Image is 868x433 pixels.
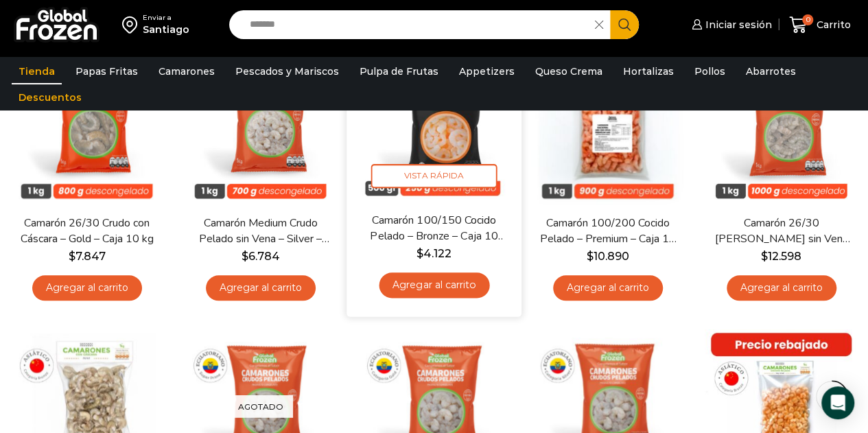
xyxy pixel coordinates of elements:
a: Agregar al carrito: “Camarón 26/30 Crudo con Cáscara - Gold - Caja 10 kg” [32,275,142,301]
a: Descuentos [12,84,89,110]
a: Camarón Medium Crudo Pelado sin Vena – Silver – Caja 10 kg [191,215,329,247]
span: Iniciar sesión [702,18,772,32]
a: Agregar al carrito: “Camarón Medium Crudo Pelado sin Vena - Silver - Caja 10 kg” [206,275,316,301]
p: Agotado [228,395,293,417]
a: 0 Carrito [786,9,854,41]
bdi: 7.847 [69,250,106,263]
span: $ [417,247,423,260]
span: $ [761,250,768,263]
bdi: 12.598 [761,250,801,263]
a: Tienda [12,58,62,84]
a: Hortalizas [616,58,681,84]
span: $ [242,250,248,263]
img: address-field-icon.svg [122,13,143,36]
a: Agregar al carrito: “Camarón 100/150 Cocido Pelado - Bronze - Caja 10 kg” [379,272,489,298]
bdi: 4.122 [417,247,451,260]
a: Appetizers [452,58,521,84]
a: Pollos [688,58,732,84]
span: Carrito [813,18,851,32]
a: Pescados y Mariscos [228,58,346,84]
a: Pulpa de Frutas [353,58,445,84]
a: Camarón 100/200 Cocido Pelado – Premium – Caja 10 kg [539,215,677,247]
div: Enviar a [143,13,189,23]
a: Agregar al carrito: “Camarón 100/200 Cocido Pelado - Premium - Caja 10 kg” [553,275,663,301]
a: Camarón 26/30 Crudo con Cáscara – Gold – Caja 10 kg [18,215,156,247]
a: Camarón 100/150 Cocido Pelado – Bronze – Caja 10 kg [364,213,503,245]
span: $ [587,250,594,263]
bdi: 10.890 [587,250,629,263]
a: Iniciar sesión [688,11,772,38]
span: $ [69,250,75,263]
a: Agregar al carrito: “Camarón 26/30 Crudo Pelado sin Vena - Super Prime - Caja 10 kg” [727,275,836,301]
a: Camarón 26/30 [PERSON_NAME] sin Vena – Super Prime – Caja 10 kg [712,215,850,247]
button: Search button [610,10,639,39]
a: Papas Fritas [69,58,145,84]
span: 0 [802,14,813,25]
a: Queso Crema [528,58,609,84]
a: Abarrotes [739,58,803,84]
div: Open Intercom Messenger [821,386,854,419]
bdi: 6.784 [242,250,280,263]
div: Santiago [143,23,189,36]
a: Camarones [152,58,222,84]
span: Vista Rápida [371,164,497,188]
